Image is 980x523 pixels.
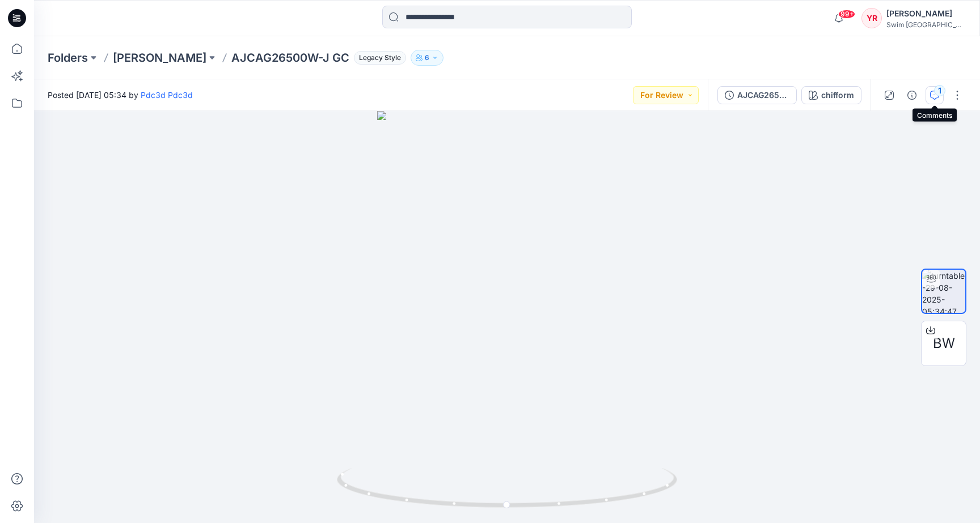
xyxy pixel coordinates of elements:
span: Posted [DATE] 05:34 by [48,89,193,101]
div: YR [861,8,882,28]
p: 6 [425,52,429,64]
button: Legacy Style [349,50,406,66]
button: chifform [801,86,861,104]
button: AJCAG26500W-J GC [717,86,797,104]
button: 1 [926,86,944,104]
a: Pdc3d Pdc3d [141,90,193,100]
div: AJCAG26500W-J GC [737,89,789,101]
span: BW [933,333,955,354]
button: 6 [411,50,443,66]
div: [PERSON_NAME] [886,7,966,20]
p: AJCAG26500W-J GC [231,50,349,66]
div: 1 [934,85,945,96]
a: [PERSON_NAME] [113,50,206,66]
span: Legacy Style [354,51,406,65]
div: Swim [GEOGRAPHIC_DATA] [886,20,966,29]
img: turntable-29-08-2025-05:34:47 [922,270,965,313]
div: chifform [821,89,854,101]
span: 99+ [838,10,855,19]
button: Details [903,86,921,104]
a: Folders [48,50,88,66]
